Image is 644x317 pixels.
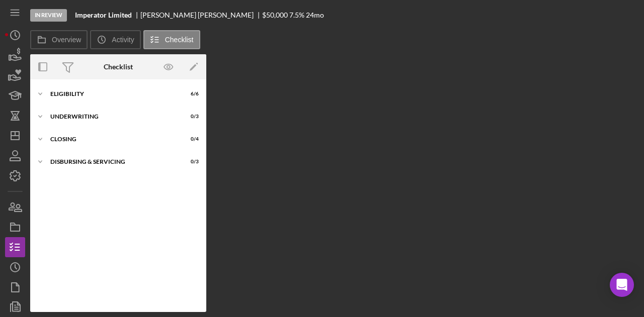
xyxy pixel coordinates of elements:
button: Activity [90,30,140,49]
div: Closing [50,136,174,142]
button: Checklist [143,30,200,49]
div: In Review [30,9,67,22]
div: 0 / 3 [181,114,199,120]
div: 6 / 6 [181,91,199,97]
label: Activity [112,36,134,44]
div: Eligibility [50,91,174,97]
div: Disbursing & Servicing [50,159,174,165]
div: Open Intercom Messenger [610,273,634,297]
label: Checklist [165,36,194,44]
button: Overview [30,30,88,49]
div: 0 / 3 [181,159,199,165]
div: [PERSON_NAME] [PERSON_NAME] [140,11,262,19]
label: Overview [52,36,81,44]
div: 0 / 4 [181,136,199,142]
div: Underwriting [50,114,174,120]
span: $50,000 [262,11,288,19]
div: 7.5 % [289,11,304,19]
b: Imperator Limited [75,11,132,19]
div: 24 mo [306,11,324,19]
div: Checklist [104,63,133,71]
